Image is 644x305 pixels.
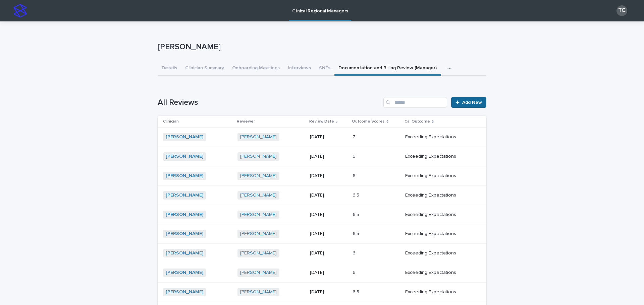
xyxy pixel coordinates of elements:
[237,118,255,125] p: Reviewer
[334,62,441,76] button: Documentation and Billing Review (Manager)
[353,191,361,198] p: 6.5
[240,134,277,140] a: [PERSON_NAME]
[240,231,277,237] a: [PERSON_NAME]
[181,62,228,76] button: Clinician Summary
[310,193,347,198] p: [DATE]
[310,134,347,140] p: [DATE]
[228,62,284,76] button: Onboarding Meetings
[163,118,179,125] p: Clinician
[405,230,458,237] p: Exceeding Expectations
[158,98,381,107] h1: All Reviews
[353,230,361,237] p: 6.5
[166,270,203,276] a: [PERSON_NAME]
[240,212,277,218] a: [PERSON_NAME]
[158,42,484,52] p: [PERSON_NAME]
[353,269,357,276] p: 6
[166,231,203,237] a: [PERSON_NAME]
[166,154,203,159] a: [PERSON_NAME]
[240,289,277,295] a: [PERSON_NAME]
[383,97,447,108] input: Search
[166,212,203,218] a: [PERSON_NAME]
[166,289,203,295] a: [PERSON_NAME]
[166,134,203,140] a: [PERSON_NAME]
[158,147,486,166] tr: [PERSON_NAME] [PERSON_NAME] [DATE]66 Exceeding ExpectationsExceeding Expectations
[310,270,347,276] p: [DATE]
[353,133,357,140] p: 7
[309,118,334,125] p: Review Date
[353,249,357,256] p: 6
[158,205,486,224] tr: [PERSON_NAME] [PERSON_NAME] [DATE]6.56.5 Exceeding ExpectationsExceeding Expectations
[405,211,458,218] p: Exceeding Expectations
[240,250,277,256] a: [PERSON_NAME]
[158,62,181,76] button: Details
[240,193,277,198] a: [PERSON_NAME]
[158,128,486,147] tr: [PERSON_NAME] [PERSON_NAME] [DATE]77 Exceeding ExpectationsExceeding Expectations
[158,185,486,205] tr: [PERSON_NAME] [PERSON_NAME] [DATE]6.56.5 Exceeding ExpectationsExceeding Expectations
[405,249,458,256] p: Exceeding Expectations
[158,224,486,244] tr: [PERSON_NAME] [PERSON_NAME] [DATE]6.56.5 Exceeding ExpectationsExceeding Expectations
[310,289,347,295] p: [DATE]
[405,269,458,276] p: Exceeding Expectations
[166,173,203,179] a: [PERSON_NAME]
[310,173,347,179] p: [DATE]
[353,211,361,218] p: 6.5
[158,282,486,302] tr: [PERSON_NAME] [PERSON_NAME] [DATE]6.56.5 Exceeding ExpectationsExceeding Expectations
[310,154,347,159] p: [DATE]
[240,154,277,159] a: [PERSON_NAME]
[13,4,27,17] img: stacker-logo-s-only.png
[405,133,458,140] p: Exceeding Expectations
[315,62,334,76] button: SNFs
[352,118,385,125] p: Outcome Scores
[310,212,347,218] p: [DATE]
[284,62,315,76] button: Interviews
[310,231,347,237] p: [DATE]
[353,152,357,159] p: 6
[451,97,486,108] a: Add New
[353,288,361,295] p: 6.5
[158,263,486,282] tr: [PERSON_NAME] [PERSON_NAME] [DATE]66 Exceeding ExpectationsExceeding Expectations
[166,193,203,198] a: [PERSON_NAME]
[462,100,482,105] span: Add New
[310,250,347,256] p: [DATE]
[158,166,486,185] tr: [PERSON_NAME] [PERSON_NAME] [DATE]66 Exceeding ExpectationsExceeding Expectations
[240,173,277,179] a: [PERSON_NAME]
[405,152,458,159] p: Exceeding Expectations
[405,191,458,198] p: Exceeding Expectations
[240,270,277,276] a: [PERSON_NAME]
[158,244,486,263] tr: [PERSON_NAME] [PERSON_NAME] [DATE]66 Exceeding ExpectationsExceeding Expectations
[405,172,458,179] p: Exceeding Expectations
[166,250,203,256] a: [PERSON_NAME]
[353,172,357,179] p: 6
[616,5,627,16] div: TC
[405,288,458,295] p: Exceeding Expectations
[405,118,430,125] p: Cal:Outcome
